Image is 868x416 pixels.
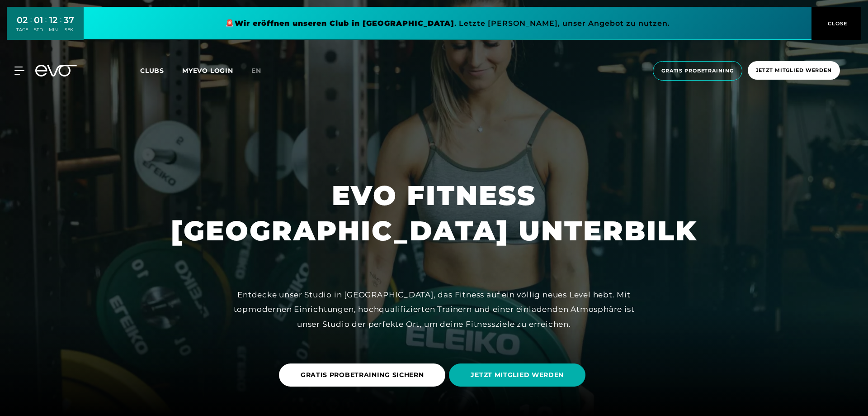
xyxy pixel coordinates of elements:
span: Jetzt Mitglied werden [756,67,832,74]
div: TAGE [16,27,28,33]
button: CLOSE [811,7,861,40]
div: STD [34,27,43,33]
a: en [251,66,272,76]
span: en [251,67,261,75]
div: 37 [64,14,74,27]
div: Entdecke unser Studio in [GEOGRAPHIC_DATA], das Fitness auf ein völlig neues Level hebt. Mit topm... [231,287,637,331]
div: SEK [64,27,74,33]
span: CLOSE [826,19,848,28]
a: Clubs [140,66,182,75]
div: 02 [16,14,28,27]
div: 01 [34,14,43,27]
a: Jetzt Mitglied werden [745,61,843,81]
span: JETZT MITGLIED WERDEN [471,370,564,380]
a: MYEVO LOGIN [182,67,233,75]
span: Clubs [140,67,164,75]
div: 12 [49,14,58,27]
h1: EVO FITNESS [GEOGRAPHIC_DATA] UNTERBILK [171,178,698,249]
a: GRATIS PROBETRAINING SICHERN [279,357,449,393]
span: Gratis Probetraining [661,67,734,75]
a: Gratis Probetraining [650,61,745,81]
div: : [30,14,32,38]
div: : [45,14,47,38]
div: : [60,14,61,38]
div: MIN [49,27,58,33]
span: GRATIS PROBETRAINING SICHERN [301,370,424,380]
a: JETZT MITGLIED WERDEN [449,357,589,393]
